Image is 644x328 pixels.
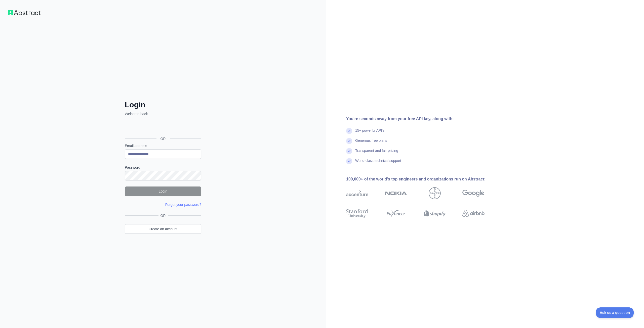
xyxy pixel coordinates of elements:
div: Transparent and fair pricing [355,148,398,158]
img: airbnb [462,208,485,219]
img: accenture [346,187,368,199]
img: shopify [424,208,446,219]
button: Login [125,186,201,196]
img: check mark [346,148,352,154]
iframe: Toggle Customer Support [596,307,634,318]
div: 15+ powerful API's [355,128,384,138]
div: 100,000+ of the world's top engineers and organizations run on Abstract: [346,176,501,182]
div: World-class technical support [355,158,401,168]
a: Create an account [125,224,201,234]
label: Password [125,165,201,170]
a: Forgot your password? [165,203,201,207]
img: bayer [429,187,441,199]
p: Welcome back [125,111,201,116]
img: check mark [346,158,352,164]
img: check mark [346,128,352,134]
img: google [462,187,485,199]
img: payoneer [385,208,407,219]
span: OR [158,213,168,218]
div: Generous free plans [355,138,387,148]
img: nokia [385,187,407,199]
img: Workflow [8,10,41,15]
img: stanford university [346,208,368,219]
h2: Login [125,100,201,109]
span: OR [156,136,170,141]
img: check mark [346,138,352,144]
div: You're seconds away from your free API key, along with: [346,116,501,122]
label: Email address [125,143,201,148]
iframe: Sign in with Google Button [122,122,203,133]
